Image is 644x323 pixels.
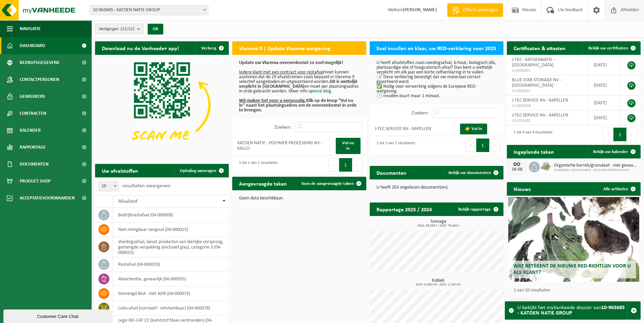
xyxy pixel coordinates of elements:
[20,105,46,122] span: Contracten
[476,138,490,152] button: 1
[540,160,551,172] img: LP-PA-00000-WDN-11
[373,219,503,228] h3: Tonnage
[583,41,640,55] a: Bekijk uw certificaten
[512,103,583,109] span: VLA903958
[118,199,137,204] span: Afvalstof
[20,88,45,105] span: Gebruikers
[352,158,363,172] button: Next
[443,166,503,179] a: Bekijk uw documenten
[113,286,229,301] td: gemengd KGA - niet ADR (04-000073)
[20,122,41,139] span: Kalender
[512,68,583,73] span: VLA900831
[512,88,583,94] span: VLA900832
[589,110,621,125] td: [DATE]
[339,158,352,172] button: 1
[328,158,339,172] button: Previous
[370,166,413,179] h2: Documenten
[98,181,119,191] span: 10
[373,283,503,286] span: 2024: 0,000 m3 - 2025: 2,720 m3
[512,78,561,88] span: BLUE STAR STORAGE NV - [GEOGRAPHIC_DATA]
[20,139,46,156] span: Rapportage
[510,167,524,172] div: 28-08
[510,299,521,312] button: Vorige
[239,98,356,113] b: Klik op de knop "Vul nu in" naast het plaatsingsadres om de overeenkomst in orde te brengen.
[113,222,229,237] td: niet-reinigbaar veegvuil (04-000015)
[232,41,337,55] h2: Vlarema 9 | Update Vlaamse wetgeving
[603,128,613,141] button: Previous
[598,182,640,196] a: Alle artikelen
[20,156,49,173] span: Documenten
[99,181,118,191] span: 10
[589,95,621,110] td: [DATE]
[517,305,625,316] strong: 10-963685 - KATOEN NATIE GROUP
[336,138,361,154] a: Vul nu in
[376,185,497,190] p: U heeft 263 ongelezen document(en).
[411,110,428,116] label: Zoeken:
[296,177,366,190] a: Toon de aangevraagde taken
[232,135,330,156] td: KATOEN NATIE - POLYMER PROCESSING NV - KALLO
[447,3,503,17] a: Offerte aanvragen
[588,46,628,50] span: Bekijk uw certificaten
[370,41,503,55] h2: Snel invullen en klaar, uw RED-verklaring voor 2025
[274,125,291,130] label: Zoeken:
[490,138,500,152] button: Next
[90,5,208,15] span: 10-963685 - KATOEN NATIE GROUP
[593,150,628,154] span: Bekijk uw kalender
[196,41,228,55] button: Verberg
[507,41,572,55] h2: Certificaten & attesten
[20,190,75,207] span: Acceptatievoorwaarden
[236,157,278,172] div: 1 tot 1 van 1 resultaten
[301,181,354,186] span: Toon de aangevraagde taken
[20,71,59,88] span: Contactpersonen
[507,145,561,158] h2: Ingeplande taken
[627,128,637,141] button: Next
[95,24,144,34] button: Vestigingen(22/22)
[589,75,621,95] td: [DATE]
[122,183,170,189] label: resultaten weergeven
[113,237,229,257] td: voedingsafval, bevat producten van dierlijke oorsprong, gemengde verpakking (exclusief glas), cat...
[510,127,552,142] div: 1 tot 4 van 4 resultaten
[508,197,639,282] a: Wat betekent de nieuwe RED-richtlijn voor u als klant?
[90,5,208,15] span: 10-963685 - KATOEN NATIE GROUP
[510,162,524,167] div: DO
[95,164,145,177] h2: Uw afvalstoffen
[370,202,439,216] h2: Rapportage 2025 / 2024
[376,61,497,99] p: U heeft afvalstoffen zoals voedingsafval, b-hout, biologisch slib, plantaardige olie of hoogcalor...
[448,171,491,175] span: Bekijk uw documenten
[239,70,324,75] u: Iedere klant met een contract voor restafval
[373,224,503,228] span: 2024: 69,055 t - 2025: 70,844 t
[521,299,532,312] button: Volgende
[174,164,228,177] a: Ophaling aanvragen
[554,163,637,168] span: Organische korrels/granulaat - niet gevaarlijk
[507,182,537,195] h2: Nieuws
[121,27,134,31] count: (22/22)
[460,124,487,134] a: 👉 Vul in
[403,7,437,13] strong: [PERSON_NAME]
[370,121,454,136] td: J-TEC SERVICE NV - KAPELLEN
[373,278,503,286] h3: Kubiek
[232,177,294,190] h2: Aangevraagde taken
[113,272,229,286] td: absorbentia, gevaarlijk (04-000055)
[201,46,216,50] span: Verberg
[514,288,637,293] p: 1 van 10 resultaten
[239,60,343,65] b: Update uw Vlarema overeenkomst zo snel mogelijk!
[512,57,555,68] span: J-TEC - KATOENNATIE - [GEOGRAPHIC_DATA]
[313,89,333,94] a: onze blog.
[588,145,640,158] a: Bekijk uw kalender
[3,308,113,323] iframe: chat widget
[113,301,229,316] td: labo-afval (corrosief - ontvlambaar) (04-000078)
[239,98,306,103] u: Wij maken het voor u eenvoudig.
[148,24,163,35] button: OK
[517,302,627,319] div: U bekijkt het myVanheede dossier van
[239,196,359,201] p: Geen data beschikbaar.
[513,263,631,275] span: Wat betekent de nieuwe RED-richtlijn voor u als klant?
[239,79,357,89] b: Dit is wettelijk verplicht in [GEOGRAPHIC_DATA]
[512,113,568,118] span: J-TEC SERVICE NV - KAPELLEN
[20,37,45,54] span: Dashboard
[20,54,59,71] span: Bedrijfsgegevens
[453,202,503,216] a: Bekijk rapportage
[113,257,229,272] td: restafval (04-000029)
[20,20,41,37] span: Navigatie
[239,61,359,113] p: moet kunnen aantonen dat de 29 afvalstromen zoals bepaald in Vlarema 9 selectief aangeboden en ui...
